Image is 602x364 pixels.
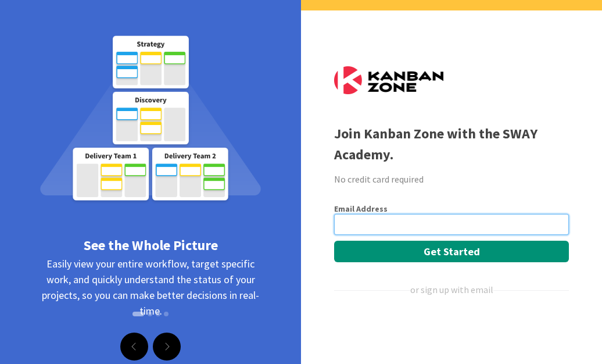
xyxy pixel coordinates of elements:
button: Slide 3 [156,306,160,322]
img: Kanban Zone [334,66,443,94]
div: See the Whole Picture [41,235,260,256]
button: Slide 2 [148,306,152,322]
button: Get Started [334,241,569,262]
button: Slide 4 [164,306,169,322]
div: No credit card required [334,172,569,186]
button: Slide 1 [132,312,144,316]
b: Join Kanban Zone with the SWAY Academy. [334,124,537,163]
div: Easily view your entire workflow, target specific work, and quickly understand the status of your... [41,256,260,331]
iframe: Sign in with Google Button [328,316,572,341]
label: Email Address [334,204,388,214]
div: or sign up with email [410,283,493,297]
